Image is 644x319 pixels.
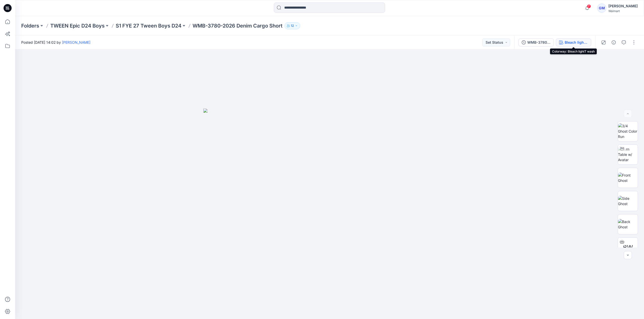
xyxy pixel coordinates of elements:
[618,123,638,139] img: 3/4 Ghost Color Run
[116,22,181,29] a: S1 FYE 27 Tween Boys D24
[565,40,588,45] div: Bleach lightT wash
[597,4,606,13] div: GM
[527,40,551,45] div: WMB-3780-2026 Denim Cargo Short_Full Colorway
[21,22,39,29] a: Folders
[618,173,638,183] img: Front Ghost
[518,38,554,46] button: WMB-3780-2026 Denim Cargo Short_Full Colorway
[608,9,638,13] div: Walmart
[50,22,105,29] a: TWEEN Epic D24 Boys
[291,23,294,29] p: 12
[618,146,638,162] img: Turn Table w/ Avatar
[618,196,638,206] img: Side Ghost
[618,219,638,230] img: Back Ghost
[587,4,591,8] span: 7
[608,3,638,9] div: [PERSON_NAME]
[21,40,90,45] span: Posted [DATE] 14:02 by
[193,22,282,29] p: WMB-3780-2026 Denim Cargo Short
[284,22,300,29] button: 12
[610,38,618,46] button: Details
[556,38,591,46] button: Bleach lightT wash
[623,243,633,252] span: BW
[62,40,90,44] a: [PERSON_NAME]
